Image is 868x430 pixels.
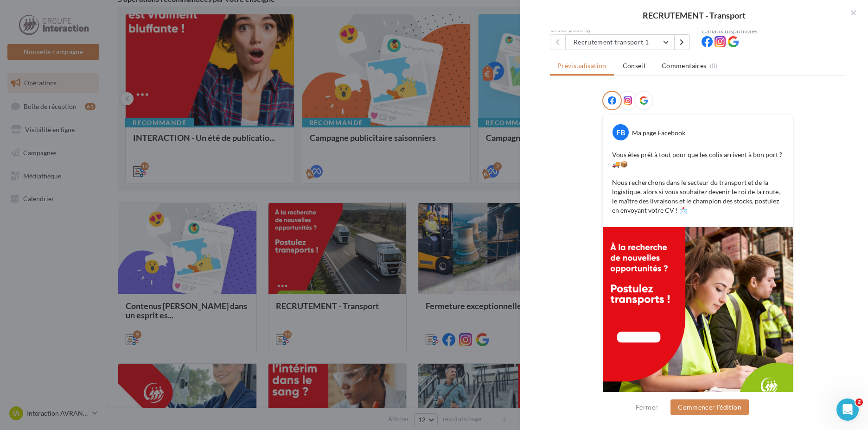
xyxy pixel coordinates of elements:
div: Canaux disponibles [702,28,846,34]
div: Cross-posting [550,26,694,32]
div: FB [613,124,629,140]
div: RECRUTEMENT - Transport [535,11,853,19]
div: Ma page Facebook [632,128,685,138]
span: (0) [710,62,718,70]
span: 2 [855,398,863,406]
span: Commentaires [662,61,706,70]
p: Vous êtes prêt à tout pour que les colis arrivent à bon port ? 🚚📦 Nous recherchons dans le secteu... [612,150,784,215]
button: Recrutement transport 1 [566,34,674,50]
button: Commencer l'édition [670,399,749,415]
span: Conseil [623,62,645,70]
iframe: Intercom live chat [836,398,859,421]
button: Fermer [632,402,662,413]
